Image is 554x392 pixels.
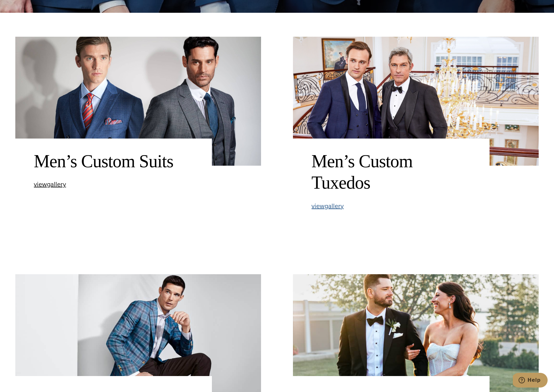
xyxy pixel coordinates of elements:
[293,37,539,166] img: 2 models wearing bespoke wedding tuxedos. One wearing black single breasted peak lapel and one we...
[34,181,66,188] a: viewgallery
[311,151,471,193] h2: Men’s Custom Tuxedos
[311,201,344,211] span: view gallery
[513,373,548,389] iframe: Opens a widget where you can chat to one of our agents
[34,151,193,172] h2: Men’s Custom Suits
[311,203,344,209] a: viewgallery
[15,37,261,166] img: Two clients in wedding suits. One wearing a double breasted blue paid suit with orange tie. One w...
[34,179,66,189] span: view gallery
